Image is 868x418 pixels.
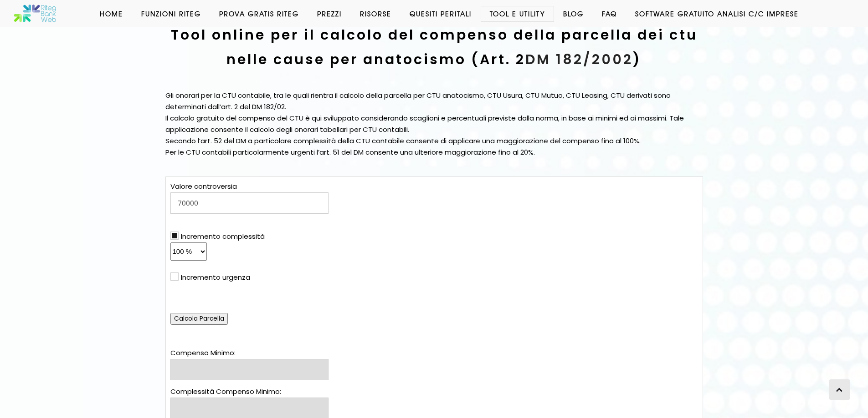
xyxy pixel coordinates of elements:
[210,9,308,18] a: Prova Gratis Riteg
[165,23,703,72] h2: Tool online per il calcolo del compenso della parcella dei ctu nelle cause per anatocismo (Art. 2 )
[481,9,554,18] a: Tool e Utility
[14,5,57,23] img: Software anatocismo e usura bancaria
[593,9,626,18] a: Faq
[170,181,329,325] div: Valore controversia Incremento complessità Incremento urgenza
[626,9,808,18] a: Software GRATUITO analisi c/c imprese
[170,313,228,325] input: Calcola Parcella
[525,50,633,69] a: DM 182/2002
[351,9,401,18] a: Risorse
[165,90,703,158] p: Gli onorari per la CTU contabile, tra le quali rientra il calcolo della parcella per CTU anatocis...
[554,9,593,18] a: Blog
[308,9,351,18] a: Prezzi
[132,9,210,18] a: Funzioni Riteg
[401,9,481,18] a: Quesiti Peritali
[91,9,132,18] a: Home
